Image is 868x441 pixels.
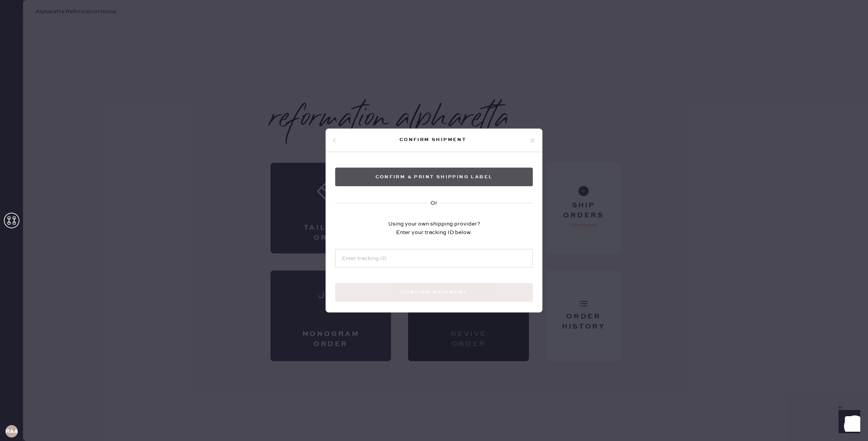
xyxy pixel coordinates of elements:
div: Using your own shipping provider? Enter your tracking ID below. [388,220,480,237]
div: Or [431,199,437,207]
button: Confirm shipment [335,283,533,302]
button: Confirm & Print shipping label [335,168,533,186]
iframe: Front Chat [831,406,865,439]
div: Confirm shipment [337,135,529,144]
input: Enter tracking ID [335,249,533,268]
h3: raA [5,429,18,434]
